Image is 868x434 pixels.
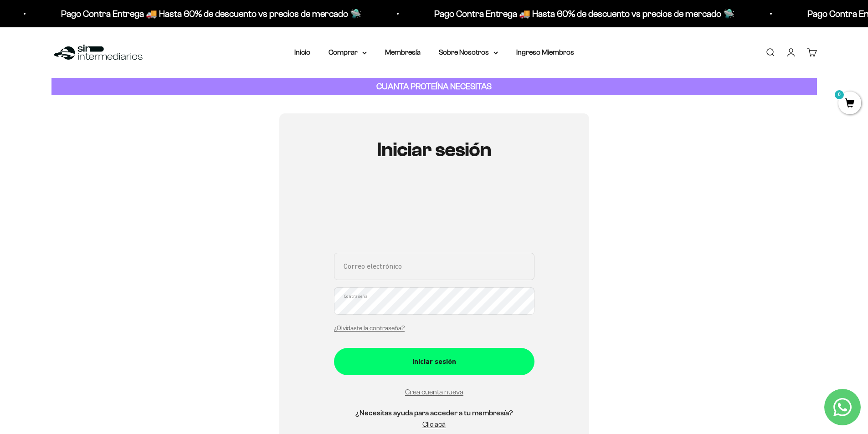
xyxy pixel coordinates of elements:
[376,82,492,91] strong: CUANTA PROTEÍNA NECESITAS
[516,48,574,56] a: Ingreso Miembros
[54,6,354,21] p: Pago Contra Entrega 🚚 Hasta 60% de descuento vs precios de mercado 🛸
[385,48,421,56] a: Membresía
[439,46,498,58] summary: Sobre Nosotros
[334,325,405,332] a: ¿Olvidaste la contraseña?
[838,99,861,109] a: 0
[334,407,534,419] h5: ¿Necesitas ayuda para acceder a tu membresía?
[427,6,728,21] p: Pago Contra Entrega 🚚 Hasta 60% de descuento vs precios de mercado 🛸
[334,139,534,161] h1: Iniciar sesión
[422,420,446,428] a: Clic acá
[834,89,845,100] mark: 0
[329,46,367,58] summary: Comprar
[334,348,534,375] button: Iniciar sesión
[334,188,534,242] iframe: Social Login Buttons
[294,48,310,56] a: Inicio
[352,356,516,368] div: Iniciar sesión
[405,388,463,396] a: Crea cuenta nueva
